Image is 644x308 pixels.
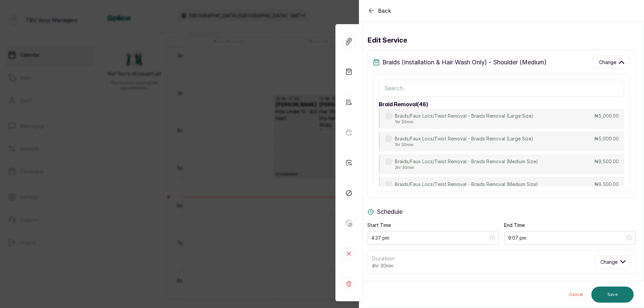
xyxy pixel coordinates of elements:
[594,135,619,142] p: ₦5,000.00
[382,58,547,67] p: Braids (Installation & Hair Wash Only) - Shoulder (Medium)
[367,222,391,229] label: Start Time
[371,234,489,242] input: Select time
[508,234,626,242] input: Select time
[378,7,391,15] span: Back
[395,142,533,147] p: 1hr 30min
[379,101,624,109] h3: braid removal ( 46 )
[599,59,616,66] span: Change
[594,181,619,188] p: ₦9,500.00
[395,113,533,119] p: Braids/Faux Locs/Twist Removal - Braids Removal (Large Size)
[591,287,634,303] button: Save
[367,35,407,46] h3: Edit service
[395,158,538,165] p: Braids/Faux Locs/Twist Removal - Braids Removal (Medium Size)
[395,119,533,125] p: 1hr 30min
[594,158,619,165] p: ₦9,500.00
[379,80,624,97] input: Search.
[594,113,619,119] p: ₦5,000.00
[504,222,525,229] label: End Time
[595,255,631,268] button: Change
[372,254,394,262] p: Duration
[367,7,391,15] button: Back
[600,258,618,265] span: Change
[564,287,589,303] button: Cancel
[395,181,538,188] p: Braids/Faux Locs/Twist Removal - Braids Removal (Medium Size)
[377,207,402,217] p: Schedule
[395,165,538,170] p: 2hr 30min
[395,135,533,142] p: Braids/Faux Locs/Twist Removal - Braids Removal (Large Size)
[372,262,394,269] p: 4hr 30min
[593,56,630,69] button: Change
